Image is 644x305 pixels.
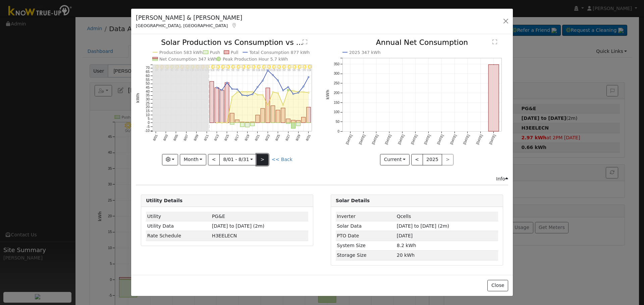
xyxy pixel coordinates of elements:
text: 8/13 [213,134,219,142]
p: 101° [307,69,313,72]
text: Push [210,50,220,55]
text: 50 [146,82,150,86]
text: 8/01 [152,134,158,142]
i: 8/15 - Clear [226,65,230,69]
rect: onclick="" [266,88,270,123]
span: 20 kWh [397,252,415,258]
p: 101° [210,69,216,72]
text: 20 [146,105,150,109]
text: 150 [334,101,339,104]
text: Total Consumption 877 kWh [249,50,310,55]
text: [DATE] [384,134,392,145]
i: 8/27 - Clear [287,65,291,69]
circle: onclick="" [231,88,233,90]
rect: onclick="" [286,119,290,123]
p: 99° [215,69,221,72]
button: 8/01 - 8/31 [219,154,257,165]
text: Production 583 kWh [159,50,203,55]
circle: onclick="" [231,96,233,98]
i: 8/20 - Clear [252,65,256,69]
text: [DATE] [410,134,418,145]
text: 8/29 [295,134,301,142]
p: 94° [225,69,231,72]
text: [DATE] [436,134,444,145]
rect: onclick="" [230,123,234,125]
circle: onclick="" [267,105,269,106]
span: ID: 1477, authorized: 08/14/25 [397,214,411,219]
i: 8/12 - Clear [211,65,215,69]
circle: onclick="" [252,91,253,93]
circle: onclick="" [262,94,263,96]
circle: onclick="" [272,75,274,76]
text: 8/25 [275,134,281,142]
rect: onclick="" [230,113,234,123]
text: 5 [148,117,150,121]
text: 65 [146,70,150,74]
circle: onclick="" [242,94,243,96]
td: Rate Schedule [146,231,211,241]
text: 15 [146,109,150,113]
button: Close [487,280,508,291]
text: kWh [136,93,140,103]
circle: onclick="" [303,86,304,87]
circle: onclick="" [216,122,218,124]
text: [DATE] [462,134,470,145]
circle: onclick="" [216,87,218,88]
a: << Back [272,157,292,162]
td: Utility [146,212,211,221]
rect: onclick="" [271,106,275,123]
button: > [257,154,268,165]
circle: onclick="" [252,94,253,95]
circle: onclick="" [221,122,223,124]
circle: onclick="" [226,122,228,124]
td: Inverter [336,212,396,221]
rect: onclick="" [307,107,311,123]
circle: onclick="" [293,90,294,92]
text: Annual Net Consumption [376,38,468,47]
p: 96° [251,69,257,72]
i: 8/26 - Clear [282,65,286,69]
text: 8/19 [244,134,250,142]
i: 8/29 - Clear [298,65,302,69]
rect: onclick="" [297,123,301,126]
text: kWh [325,90,330,100]
text: 8/03 [162,134,168,142]
text: 25 [146,101,150,105]
p: 99° [281,69,287,72]
rect: onclick="" [261,108,265,123]
text: 350 [334,62,339,66]
p: 96° [291,69,298,72]
circle: onclick="" [298,92,299,93]
p: 105° [261,69,267,72]
i: 8/31 - Clear [308,65,312,69]
button: < [411,154,423,165]
button: Month [180,154,206,165]
p: 95° [297,69,303,72]
p: 95° [220,69,226,72]
circle: onclick="" [282,90,284,91]
rect: onclick="" [210,82,214,123]
text: Net Consumption 347 kWh [159,57,217,62]
circle: onclick="" [257,87,258,88]
text: Pull [231,50,238,55]
i: 8/21 - Clear [257,65,261,69]
circle: onclick="" [226,82,228,83]
p: 103° [271,69,277,72]
circle: onclick="" [236,89,238,90]
rect: onclick="" [297,121,301,123]
p: 99° [302,69,308,72]
text: 8/23 [264,134,270,142]
circle: onclick="" [242,91,243,93]
p: 100° [266,69,272,72]
text: [DATE] [397,134,405,145]
p: 91° [240,69,247,72]
text: 8/07 [183,134,189,142]
circle: onclick="" [288,86,289,88]
circle: onclick="" [277,80,279,81]
i: 8/30 - Clear [303,65,307,69]
rect: onclick="" [215,88,219,123]
text: [DATE] [423,134,431,145]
